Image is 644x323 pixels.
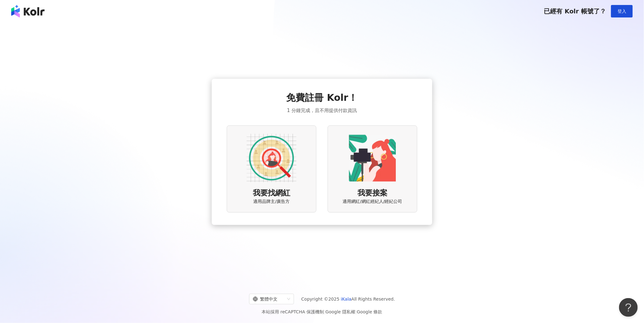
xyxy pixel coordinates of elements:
[253,199,290,205] span: 適用品牌主/廣告方
[286,91,358,104] span: 免費註冊 Kolr！
[619,298,638,317] iframe: Help Scout Beacon - Open
[247,133,296,183] img: AD identity option
[341,297,352,302] a: iKala
[618,9,626,14] span: 登入
[611,5,633,17] button: 登入
[262,308,382,316] span: 本站採用 reCAPTCHA 保護機制
[325,309,355,314] a: Google 隱私權
[343,199,402,205] span: 適用網紅/網紅經紀人/經紀公司
[11,5,45,17] img: logo
[355,309,357,314] span: |
[357,309,382,314] a: Google 條款
[324,309,326,314] span: |
[358,188,387,199] span: 我要接案
[301,295,395,303] span: Copyright © 2025 All Rights Reserved.
[544,7,606,15] span: 已經有 Kolr 帳號了？
[287,107,357,114] span: 1 分鐘完成，且不用提供付款資訊
[253,188,290,199] span: 我要找網紅
[348,133,397,183] img: KOL identity option
[253,294,285,304] div: 繁體中文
